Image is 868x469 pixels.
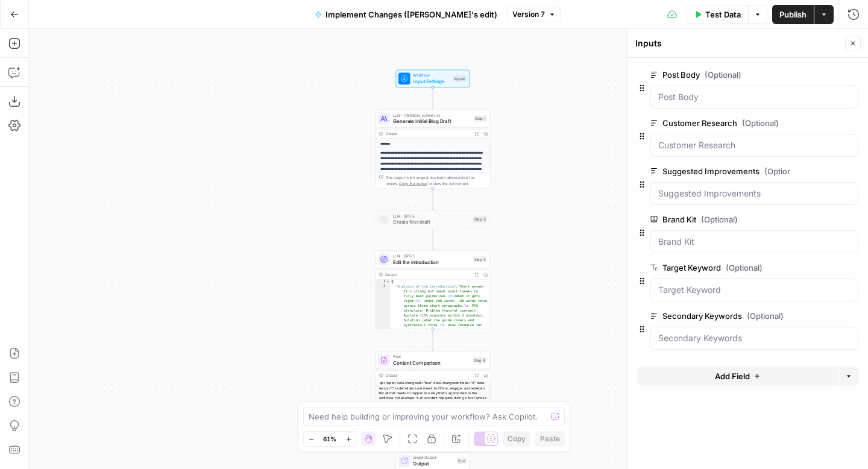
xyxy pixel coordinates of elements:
[457,458,467,464] div: End
[376,210,490,228] div: LLM · GPT-5Create first draftStep 3
[772,5,814,24] button: Publish
[742,117,779,129] span: (Optional)
[474,115,487,122] div: Step 1
[658,332,851,344] input: Secondary Keywords
[413,460,454,467] span: Output
[413,455,454,461] span: Single Output
[726,262,763,274] span: (Optional)
[687,5,748,24] button: Test Data
[650,262,790,274] label: Target Keyword
[637,367,838,386] button: Add Field
[376,351,490,430] div: FlowContent ComparisonStep 4Output<p><span data-changeset="true" data-changeset-index="0" data-re...
[705,8,741,20] span: Test Data
[393,354,470,360] span: Flow
[658,284,851,296] input: Target Keyword
[540,433,560,444] span: Paste
[535,431,565,447] button: Paste
[650,213,790,225] label: Brand Kit
[658,187,851,200] input: Suggested Improvements
[473,256,486,263] div: Step 5
[376,284,390,400] div: 2
[650,69,790,81] label: Post Body
[376,70,490,87] div: WorkflowInput SettingsInputs
[393,258,470,265] span: Edit the introduction
[393,118,471,125] span: Generate Initial Blog Draft
[635,37,662,49] textarea: Inputs
[385,131,470,137] div: Output
[432,188,434,210] g: Edge from step_1 to step_3
[325,8,497,20] span: Implement Changes ([PERSON_NAME]'s edit)
[701,213,738,225] span: (Optional)
[385,175,486,187] div: This output is too large & has been abbreviated for review. to view the full content.
[650,117,790,129] label: Customer Research
[715,370,750,382] span: Add Field
[503,431,530,447] button: Copy
[508,433,526,444] span: Copy
[705,69,741,81] span: (Optional)
[432,228,434,250] g: Edge from step_3 to step_5
[323,434,336,444] span: 61%
[658,236,851,248] input: Brand Kit
[376,251,490,329] div: LLM · GPT-5Edit the introductionStep 5Output{ "Analysis of the introduction":"Short answer: It’s ...
[650,165,790,177] label: Suggested Improvements
[376,279,390,284] div: 1
[747,310,784,322] span: (Optional)
[432,329,434,351] g: Edge from step_5 to step_4
[453,75,467,82] div: Inputs
[473,357,487,364] div: Step 4
[393,359,470,367] span: Content Comparison
[393,218,470,225] span: Create first draft
[413,72,450,78] span: Workflow
[658,139,851,151] input: Customer Research
[385,373,470,379] div: Output
[764,165,801,177] span: (Optional)
[779,8,807,20] span: Publish
[432,87,434,109] g: Edge from start to step_1
[507,7,561,22] button: Version 7
[512,9,545,20] span: Version 7
[473,216,486,222] div: Step 3
[658,91,851,103] input: Post Body
[413,78,450,85] span: Input Settings
[399,181,427,186] span: Copy the output
[386,279,390,284] span: Toggle code folding, rows 1 through 4
[385,272,470,278] div: Output
[393,253,470,259] span: LLM · GPT-5
[393,112,471,118] span: LLM · [PERSON_NAME] 4.1
[650,310,790,322] label: Secondary Keywords
[380,356,388,364] img: vrinnnclop0vshvmafd7ip1g7ohf
[307,5,505,24] button: Implement Changes ([PERSON_NAME]'s edit)
[393,213,470,219] span: LLM · GPT-5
